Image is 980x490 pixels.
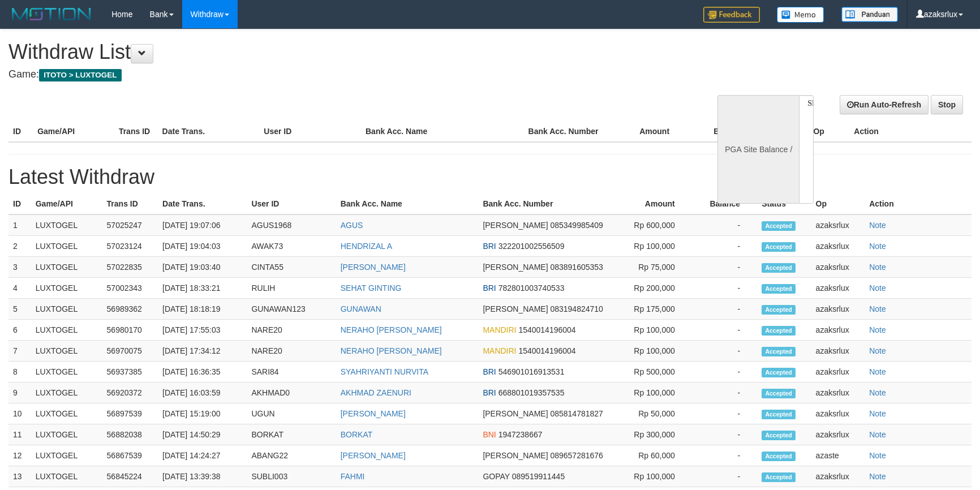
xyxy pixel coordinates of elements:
span: Accepted [762,221,796,231]
td: - [692,362,757,382]
td: azaksrlux [811,236,865,257]
td: - [692,382,757,403]
span: BRI [483,242,496,251]
th: Trans ID [102,194,158,214]
span: Accepted [762,305,796,315]
td: LUXTOGEL [31,382,102,403]
a: GUNAWAN [341,304,381,313]
span: Accepted [762,472,796,482]
a: [PERSON_NAME] [341,263,406,272]
a: BORKAT [341,430,373,439]
th: Bank Acc. Name [361,121,524,142]
td: 1 [8,214,31,236]
th: Op [809,121,849,142]
td: 12 [8,445,31,466]
td: 56980170 [102,320,158,341]
td: - [692,214,757,236]
td: Rp 100,000 [615,382,692,403]
th: Op [811,194,865,214]
td: ABANG22 [247,445,336,466]
td: LUXTOGEL [31,424,102,445]
a: Note [869,304,886,313]
span: Accepted [762,263,796,273]
th: Balance [686,121,761,142]
td: Rp 100,000 [615,466,692,487]
td: [DATE] 19:03:40 [158,257,247,278]
td: LUXTOGEL [31,362,102,382]
span: 1540014196004 [518,325,575,334]
span: Accepted [762,326,796,336]
span: 1540014196004 [518,346,575,355]
span: Accepted [762,242,796,252]
td: - [692,466,757,487]
td: LUXTOGEL [31,257,102,278]
img: MOTION_logo.png [8,6,94,23]
td: [DATE] 14:24:27 [158,445,247,466]
td: RULIH [247,278,336,299]
span: 083194824710 [550,304,603,313]
td: - [692,403,757,424]
td: - [692,299,757,320]
td: 9 [8,382,31,403]
a: Stop [931,95,963,114]
td: 56897539 [102,403,158,424]
td: 56845224 [102,466,158,487]
th: User ID [247,194,336,214]
td: LUXTOGEL [31,320,102,341]
td: SUBLI003 [247,466,336,487]
th: Date Trans. [158,121,260,142]
td: 56867539 [102,445,158,466]
span: [PERSON_NAME] [483,221,548,230]
td: azaksrlux [811,382,865,403]
span: [PERSON_NAME] [483,304,548,313]
span: GOPAY [483,472,509,481]
td: LUXTOGEL [31,236,102,257]
td: Rp 100,000 [615,320,692,341]
td: UGUN [247,403,336,424]
span: 322201002556509 [498,242,565,251]
td: - [692,424,757,445]
td: - [692,320,757,341]
th: Status [757,194,811,214]
th: ID [8,121,33,142]
td: - [692,257,757,278]
a: NERAHO [PERSON_NAME] [341,325,442,334]
th: Bank Acc. Name [336,194,479,214]
a: NERAHO [PERSON_NAME] [341,346,442,355]
td: 7 [8,341,31,362]
td: azaksrlux [811,466,865,487]
a: Note [869,409,886,418]
span: Accepted [762,347,796,356]
td: [DATE] 18:18:19 [158,299,247,320]
td: - [692,278,757,299]
td: Rp 100,000 [615,236,692,257]
a: AKHMAD ZAENURI [341,388,411,397]
td: AKHMAD0 [247,382,336,403]
td: NARE20 [247,320,336,341]
a: AGUS [341,221,363,230]
td: [DATE] 16:03:59 [158,382,247,403]
td: LUXTOGEL [31,403,102,424]
span: Accepted [762,410,796,419]
td: SARI84 [247,362,336,382]
span: Accepted [762,284,796,294]
span: BRI [483,388,496,397]
span: Accepted [762,368,796,377]
td: [DATE] 14:50:29 [158,424,247,445]
td: [DATE] 19:07:06 [158,214,247,236]
td: Rp 200,000 [615,278,692,299]
td: Rp 500,000 [615,362,692,382]
td: Rp 175,000 [615,299,692,320]
td: Rp 75,000 [615,257,692,278]
td: [DATE] 15:19:00 [158,403,247,424]
th: Bank Acc. Number [478,194,614,214]
td: Rp 50,000 [615,403,692,424]
a: Note [869,367,886,376]
span: ITOTO > LUXTOGEL [39,69,122,81]
td: Rp 300,000 [615,424,692,445]
td: azaksrlux [811,403,865,424]
a: SEHAT GINTING [341,283,402,293]
td: 10 [8,403,31,424]
span: 089657281676 [550,451,603,460]
td: - [692,445,757,466]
